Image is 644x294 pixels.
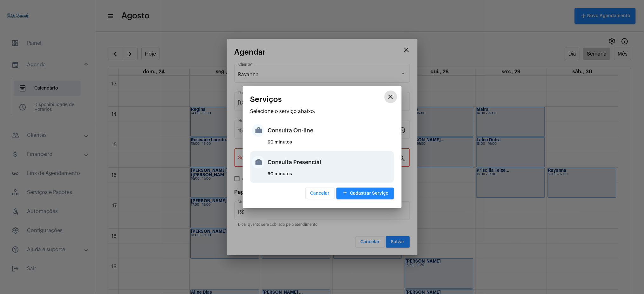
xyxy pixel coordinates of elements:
div: Consulta On-line [268,121,392,140]
mat-icon: close [387,93,395,101]
div: 60 minutos [268,140,392,150]
mat-icon: work [252,124,265,137]
p: Selecione o serviço abaixo: [250,109,394,114]
span: Cadastrar Serviço [342,191,389,196]
button: Cadastrar Serviço [336,188,394,199]
mat-icon: add [342,189,349,197]
div: Consulta Presencial [268,153,392,172]
span: Cancelar [310,191,330,196]
div: 60 minutos [268,172,392,181]
mat-icon: work [252,156,265,169]
span: Serviços [250,95,282,104]
button: Cancelar [305,188,335,199]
